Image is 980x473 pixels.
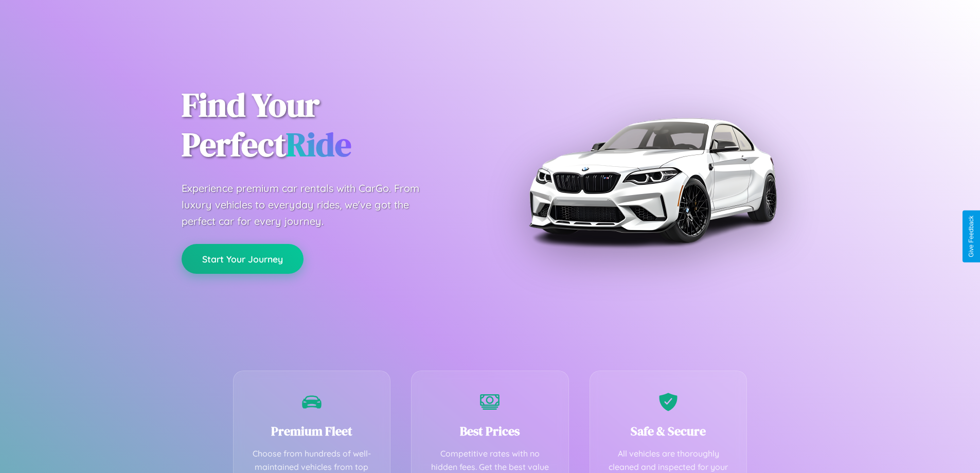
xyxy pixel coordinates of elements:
h3: Safe & Secure [605,423,732,440]
h3: Best Prices [427,423,553,440]
p: Experience premium car rentals with CarGo. From luxury vehicles to everyday rides, we've got the ... [182,180,439,230]
h3: Premium Fleet [249,423,375,440]
div: Give Feedback [968,216,975,257]
span: Ride [286,122,351,167]
button: Start Your Journey [182,244,304,274]
h1: Find Your Perfect [182,85,475,165]
img: Premium BMW car rental vehicle [524,51,781,309]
